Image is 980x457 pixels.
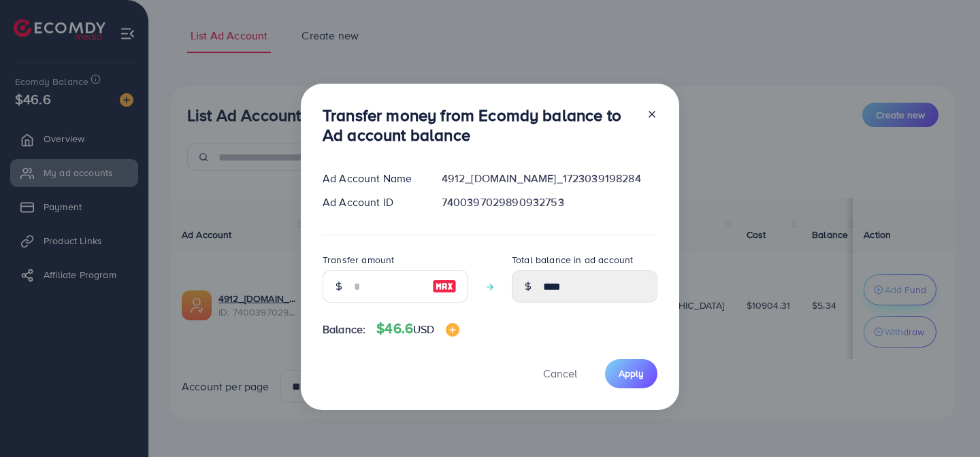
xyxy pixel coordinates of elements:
img: image [446,323,459,337]
span: Apply [619,367,644,380]
iframe: Chat [922,396,970,447]
div: Ad Account Name [312,171,431,186]
div: Ad Account ID [312,194,431,210]
div: 7400397029890932753 [431,194,668,210]
button: Apply [605,359,657,388]
span: Balance: [323,322,365,337]
span: USD [413,322,434,337]
span: Cancel [543,366,577,381]
label: Transfer amount [323,253,394,267]
h3: Transfer money from Ecomdy balance to Ad account balance [323,105,636,145]
div: 4912_[DOMAIN_NAME]_1723039198284 [431,171,668,186]
h4: $46.6 [376,320,459,337]
img: image [432,278,457,294]
label: Total balance in ad account [512,253,633,267]
button: Cancel [526,359,594,388]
